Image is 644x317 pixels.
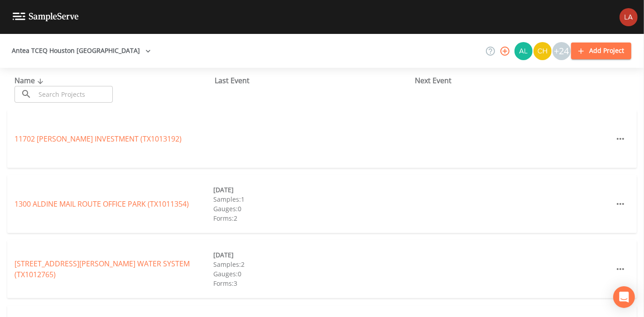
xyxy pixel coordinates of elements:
[620,8,638,26] img: cf6e799eed601856facf0d2563d1856d
[14,259,190,279] a: [STREET_ADDRESS][PERSON_NAME] WATER SYSTEM (TX1012765)
[514,42,533,60] div: Alaina Hahn
[514,42,533,60] img: 30a13df2a12044f58df5f6b7fda61338
[213,269,412,279] div: Gauges: 0
[213,185,412,194] div: [DATE]
[571,43,631,59] button: Add Project
[213,213,412,223] div: Forms: 2
[415,75,615,86] div: Next Event
[35,86,113,103] input: Search Projects
[213,194,412,204] div: Samples: 1
[213,250,412,260] div: [DATE]
[215,75,415,86] div: Last Event
[8,43,154,59] button: Antea TCEQ Houston [GEOGRAPHIC_DATA]
[14,134,182,144] a: 11702 [PERSON_NAME] INVESTMENT (TX1013192)
[213,260,412,269] div: Samples: 2
[533,42,552,60] div: Charles Medina
[13,13,79,21] img: logo
[613,286,635,308] div: Open Intercom Messenger
[533,42,552,60] img: c74b8b8b1c7a9d34f67c5e0ca157ed15
[213,204,412,213] div: Gauges: 0
[14,199,189,209] a: 1300 ALDINE MAIL ROUTE OFFICE PARK (TX1011354)
[14,76,46,85] span: Name
[553,42,571,60] div: +24
[213,279,412,288] div: Forms: 3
